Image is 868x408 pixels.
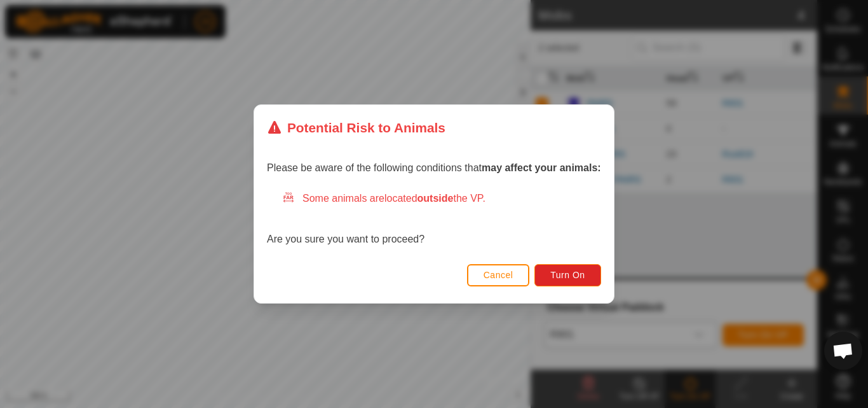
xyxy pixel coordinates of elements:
[267,191,601,247] div: Are you sure you want to proceed?
[484,270,513,280] span: Cancel
[535,264,601,286] button: Turn On
[267,118,445,137] div: Potential Risk to Animals
[282,191,601,206] div: Some animals are
[467,264,530,286] button: Cancel
[417,193,454,204] strong: outside
[551,270,585,280] span: Turn On
[824,332,862,370] a: Open chat
[267,162,601,173] span: Please be aware of the following conditions that
[482,162,601,173] strong: may affect your animals:
[384,193,485,204] span: located the VP.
